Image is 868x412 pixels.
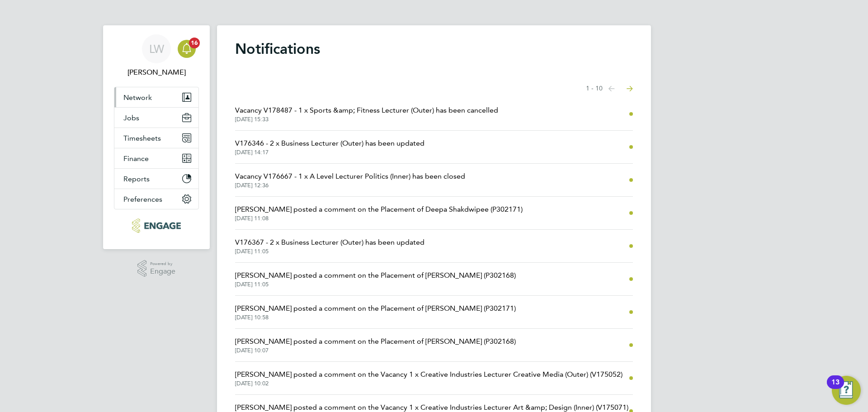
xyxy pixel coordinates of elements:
span: Preferences [123,195,162,204]
span: [DATE] 12:36 [235,182,465,189]
span: 16 [189,38,200,48]
span: Vacancy V176667 - 1 x A Level Lecturer Politics (Inner) has been closed [235,171,465,182]
span: Engage [150,268,175,275]
span: [DATE] 10:07 [235,347,516,354]
button: Network [114,87,198,107]
h1: Notifications [235,40,633,58]
span: V176346 - 2 x Business Lecturer (Outer) has been updated [235,138,425,149]
span: Vacancy V178487 - 1 x Sports &amp; Fitness Lecturer (Outer) has been cancelled [235,105,498,116]
a: V176346 - 2 x Business Lecturer (Outer) has been updated[DATE] 14:17 [235,138,425,156]
span: Finance [123,154,149,163]
span: [PERSON_NAME] posted a comment on the Placement of Deepa Shakdwipee (P302171) [235,204,523,215]
span: [PERSON_NAME] posted a comment on the Placement of [PERSON_NAME] (P302168) [235,270,516,281]
button: Open Resource Center, 13 new notifications [832,376,861,405]
span: [DATE] 14:17 [235,149,425,156]
a: Vacancy V178487 - 1 x Sports &amp; Fitness Lecturer (Outer) has been cancelled[DATE] 15:33 [235,105,498,123]
span: [DATE] 15:33 [235,116,498,123]
span: Louis Warner [114,67,199,78]
span: [DATE] 11:05 [235,281,516,288]
img: xede-logo-retina.png [132,218,180,233]
nav: Main navigation [103,25,210,249]
a: [PERSON_NAME] posted a comment on the Vacancy 1 x Creative Industries Lecturer Creative Media (Ou... [235,369,623,387]
span: 1 - 10 [586,84,603,93]
span: [DATE] 10:02 [235,380,623,387]
div: 13 [831,382,840,394]
span: [DATE] 10:58 [235,314,516,321]
a: LW[PERSON_NAME] [114,34,199,78]
span: V176367 - 2 x Business Lecturer (Outer) has been updated [235,237,425,248]
a: Powered byEngage [137,260,176,277]
button: Preferences [114,189,198,209]
a: Vacancy V176667 - 1 x A Level Lecturer Politics (Inner) has been closed[DATE] 12:36 [235,171,465,189]
span: Network [123,93,152,102]
button: Timesheets [114,128,198,148]
span: Reports [123,175,150,183]
span: [PERSON_NAME] posted a comment on the Placement of [PERSON_NAME] (P302168) [235,336,516,347]
span: Jobs [123,114,139,122]
nav: Select page of notifications list [586,80,633,98]
span: LW [149,43,164,55]
a: [PERSON_NAME] posted a comment on the Placement of [PERSON_NAME] (P302168)[DATE] 11:05 [235,270,516,288]
a: Go to home page [114,218,199,233]
a: [PERSON_NAME] posted a comment on the Placement of [PERSON_NAME] (P302171)[DATE] 10:58 [235,303,516,321]
button: Finance [114,148,198,168]
span: [DATE] 11:08 [235,215,523,222]
span: [DATE] 11:05 [235,248,425,255]
a: V176367 - 2 x Business Lecturer (Outer) has been updated[DATE] 11:05 [235,237,425,255]
button: Reports [114,169,198,189]
span: Powered by [150,260,175,268]
span: [PERSON_NAME] posted a comment on the Vacancy 1 x Creative Industries Lecturer Creative Media (Ou... [235,369,623,380]
a: [PERSON_NAME] posted a comment on the Placement of [PERSON_NAME] (P302168)[DATE] 10:07 [235,336,516,354]
button: Jobs [114,108,198,128]
span: [PERSON_NAME] posted a comment on the Placement of [PERSON_NAME] (P302171) [235,303,516,314]
a: [PERSON_NAME] posted a comment on the Placement of Deepa Shakdwipee (P302171)[DATE] 11:08 [235,204,523,222]
a: 16 [178,34,196,63]
span: Timesheets [123,134,161,142]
